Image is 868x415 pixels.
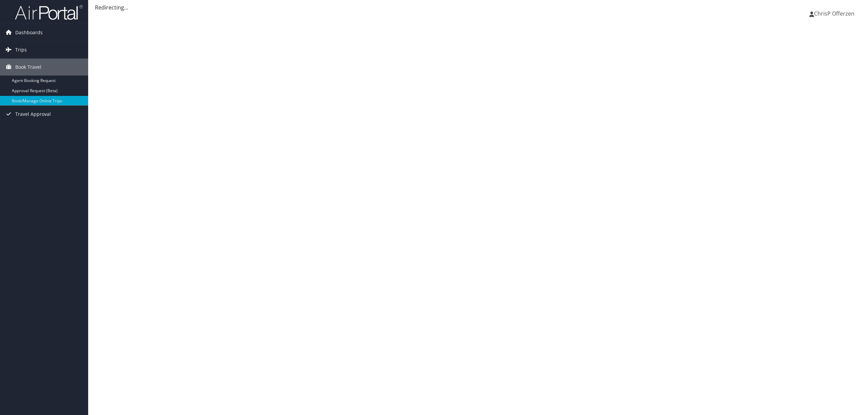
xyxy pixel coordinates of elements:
[95,3,861,12] div: Redirecting...
[15,4,83,20] img: airportal-logo.png
[15,106,51,123] span: Travel Approval
[15,24,43,41] span: Dashboards
[15,41,27,58] span: Trips
[809,3,861,24] a: ChrisP Offerzen
[814,10,854,17] span: ChrisP Offerzen
[15,59,41,76] span: Book Travel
